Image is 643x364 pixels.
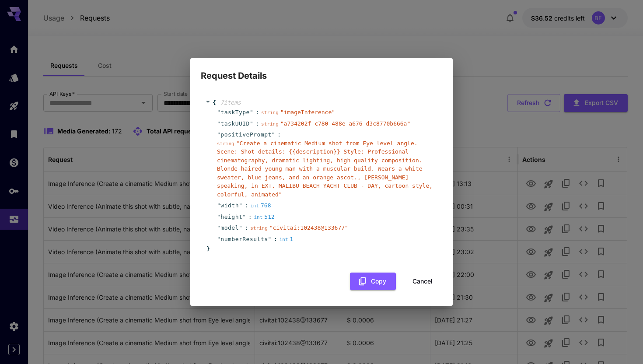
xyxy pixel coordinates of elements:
span: string [261,110,279,115]
span: string [261,121,279,127]
span: int [250,203,259,209]
span: " [268,236,272,242]
span: " [250,120,253,127]
span: " [217,236,220,242]
span: " [217,109,220,115]
button: Cancel [403,273,442,290]
span: height [220,213,242,221]
span: int [254,214,262,220]
span: positivePrompt [220,130,272,139]
button: Copy [350,273,396,290]
span: string [217,141,234,147]
span: model [220,224,239,232]
span: " [239,202,242,209]
h2: Request Details [190,58,453,83]
span: taskUUID [220,119,250,128]
span: : [274,235,277,244]
span: 7 item s [220,99,241,106]
span: : [255,119,259,128]
span: " [250,109,253,115]
span: width [220,201,239,210]
span: taskType [220,108,250,117]
span: " [217,213,220,220]
span: : [255,108,259,117]
span: " [272,131,275,138]
span: " [217,202,220,209]
span: } [205,245,210,253]
span: numberResults [220,235,268,244]
span: " a734202f-c780-488e-a676-d3c8770b666a " [280,120,410,127]
span: : [248,213,252,221]
span: : [245,201,248,210]
span: " imageInference " [280,109,335,115]
span: int [280,237,288,242]
span: " [242,213,246,220]
span: { [213,98,216,107]
span: " [217,131,220,138]
div: 768 [250,201,271,210]
span: : [277,130,281,139]
span: " civitai:102438@133677 " [269,224,348,231]
span: : [245,224,248,232]
span: string [250,225,268,231]
span: " [239,224,242,231]
div: 512 [254,213,274,221]
span: " Create a cinematic Medium shot from Eye level angle. Scene: Shot details: {{description}} Style... [217,140,433,198]
span: " [217,120,220,127]
span: " [217,224,220,231]
div: 1 [280,235,294,244]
